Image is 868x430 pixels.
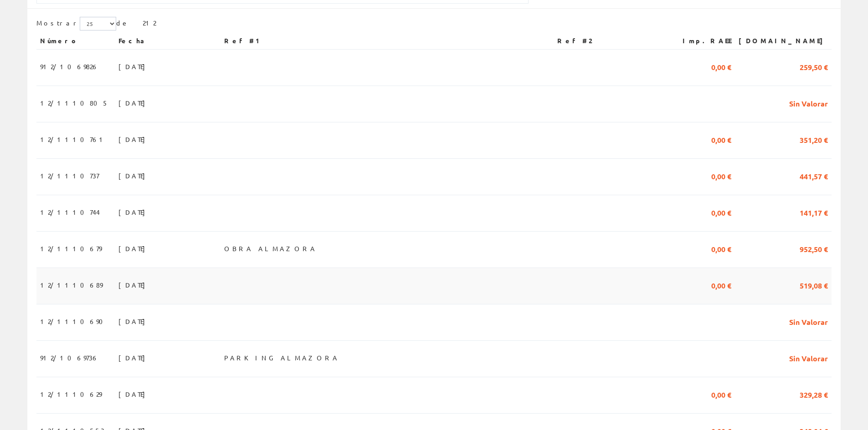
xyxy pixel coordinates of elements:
span: 952,50 € [800,241,828,256]
span: 351,20 € [800,132,828,147]
div: de 212 [36,17,832,33]
span: OBRA ALMAZORA [224,241,317,256]
span: [DATE] [118,277,150,293]
span: 519,08 € [800,277,828,293]
span: 912/1069736 [40,350,99,365]
span: [DATE] [118,204,150,220]
span: 12/1110689 [40,277,103,293]
span: 912/1069826 [40,59,99,74]
span: [DATE] [118,241,150,256]
span: 12/1110805 [40,95,108,111]
th: Fecha [115,33,221,49]
span: 12/1110679 [40,241,102,256]
span: [DATE] [118,95,150,111]
span: 329,28 € [800,386,828,402]
span: 12/1110690 [40,314,108,329]
span: 141,17 € [800,204,828,220]
span: 0,00 € [711,241,731,256]
span: 0,00 € [711,277,731,293]
span: 441,57 € [800,168,828,183]
label: Mostrar [36,17,116,30]
span: 0,00 € [711,386,731,402]
span: 0,00 € [711,204,731,220]
span: 12/1110744 [40,204,100,220]
span: PARKING ALMAZORA [224,350,339,365]
span: [DATE] [118,314,150,329]
span: [DATE] [118,168,150,183]
span: Sin Valorar [789,95,828,111]
span: 0,00 € [711,132,731,147]
span: 12/1110629 [40,386,102,402]
span: Sin Valorar [789,314,828,329]
span: [DATE] [118,59,150,74]
span: 12/1110737 [40,168,99,183]
span: 12/1110761 [40,132,107,147]
span: 259,50 € [800,59,828,74]
th: Número [36,33,115,49]
span: 0,00 € [711,168,731,183]
span: [DATE] [118,386,150,402]
th: Ref #1 [221,33,554,49]
th: Ref #2 [554,33,667,49]
span: [DATE] [118,350,150,365]
th: Imp.RAEE [667,33,735,49]
span: [DATE] [118,132,150,147]
th: [DOMAIN_NAME] [735,33,832,49]
span: 0,00 € [711,59,731,74]
select: Mostrar [80,17,116,30]
span: Sin Valorar [789,350,828,365]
